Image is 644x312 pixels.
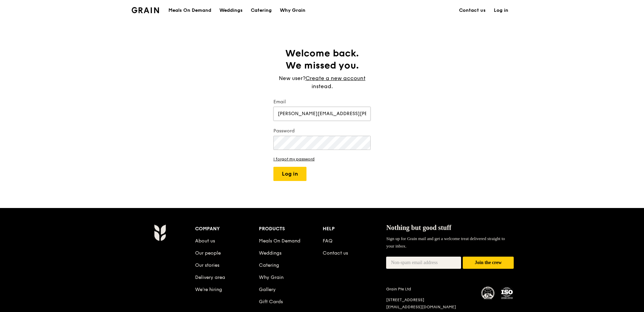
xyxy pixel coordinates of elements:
div: [STREET_ADDRESS] [386,297,473,303]
div: Meals On Demand [168,0,211,21]
a: Log in [490,0,512,21]
input: Non-spam email address [386,257,461,269]
img: Grain [132,7,159,13]
span: Nothing but good stuff [386,224,451,231]
span: Sign up for Grain mail and get a welcome treat delivered straight to your inbox. [386,236,505,249]
label: Email [273,99,371,105]
button: Log in [273,167,306,181]
img: ISO Certified [500,286,514,300]
img: Grain [154,224,166,241]
a: FAQ [323,238,332,244]
div: Grain Pte Ltd [386,286,473,292]
a: We’re hiring [195,287,222,292]
a: Gift Cards [259,299,283,305]
a: Delivery area [195,275,225,280]
img: MUIS Halal Certified [481,287,495,300]
div: Why Grain [280,0,305,21]
div: Company [195,224,259,234]
a: Why Grain [276,0,310,21]
a: About us [195,238,215,244]
a: Our people [195,250,221,256]
div: Products [259,224,323,234]
a: Gallery [259,287,276,292]
label: Password [273,128,371,134]
h1: Welcome back. We missed you. [273,47,371,72]
a: Why Grain [259,275,284,280]
div: Help [323,224,386,234]
a: Meals On Demand [259,238,300,244]
span: New user? [279,75,305,81]
button: Join the crew [463,257,514,269]
a: I forgot my password [273,157,371,161]
a: Weddings [215,0,247,21]
a: [EMAIL_ADDRESS][DOMAIN_NAME] [386,305,456,309]
a: Weddings [259,250,281,256]
span: instead. [312,83,333,89]
div: Catering [251,0,272,21]
a: Catering [259,262,279,268]
a: Our stories [195,262,219,268]
div: Weddings [219,0,243,21]
a: Create a new account [305,74,366,82]
a: Contact us [455,0,490,21]
a: Catering [247,0,276,21]
a: Contact us [323,250,348,256]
